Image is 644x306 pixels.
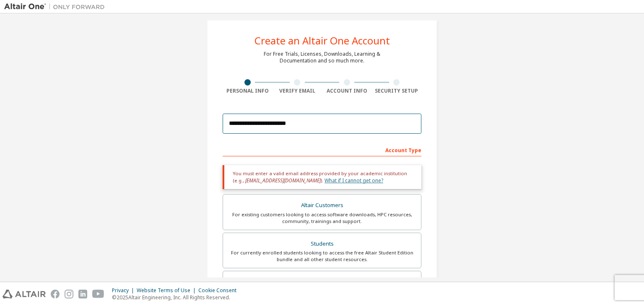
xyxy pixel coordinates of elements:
[325,177,383,184] a: What if I cannot get one?
[228,211,416,225] div: For existing customers looking to access software downloads, HPC resources, community, trainings ...
[322,88,372,94] div: Account Info
[223,143,421,156] div: Account Type
[112,294,241,301] p: © 2025 Altair Engineering, Inc. All Rights Reserved.
[245,177,321,184] span: [EMAIL_ADDRESS][DOMAIN_NAME]
[4,3,109,11] img: Altair One
[112,287,137,294] div: Privacy
[65,290,73,298] img: instagram.svg
[372,88,422,94] div: Security Setup
[92,290,104,298] img: youtube.svg
[273,88,322,94] div: Verify Email
[228,200,416,211] div: Altair Customers
[223,165,421,189] div: You must enter a valid email address provided by your academic institution (e.g., ).
[51,290,60,298] img: facebook.svg
[78,290,87,298] img: linkedin.svg
[228,276,416,288] div: Faculty
[264,51,380,64] div: For Free Trials, Licenses, Downloads, Learning & Documentation and so much more.
[198,287,241,294] div: Cookie Consent
[228,238,416,250] div: Students
[228,249,416,263] div: For currently enrolled students looking to access the free Altair Student Edition bundle and all ...
[254,36,390,46] div: Create an Altair One Account
[3,290,46,298] img: altair_logo.svg
[223,88,273,94] div: Personal Info
[137,287,198,294] div: Website Terms of Use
